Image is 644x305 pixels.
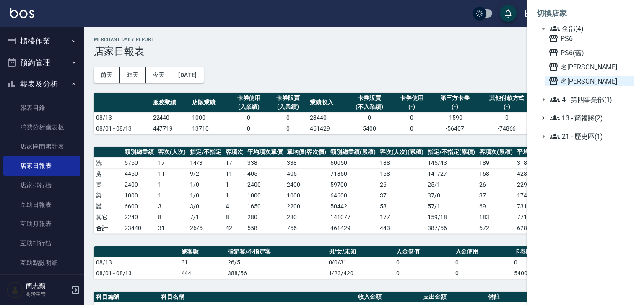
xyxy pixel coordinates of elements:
span: 13 - 簡福將(2) [550,113,631,123]
span: 4 - 第四事業部(1) [550,95,631,105]
span: PS6(舊) [548,48,631,58]
span: 名[PERSON_NAME] [548,62,631,72]
li: 切換店家 [537,3,634,23]
span: 21 - 歷史區(1) [550,131,631,141]
span: 名[PERSON_NAME] [548,76,631,86]
span: 全部(4) [550,23,631,33]
span: PS6 [548,33,631,44]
